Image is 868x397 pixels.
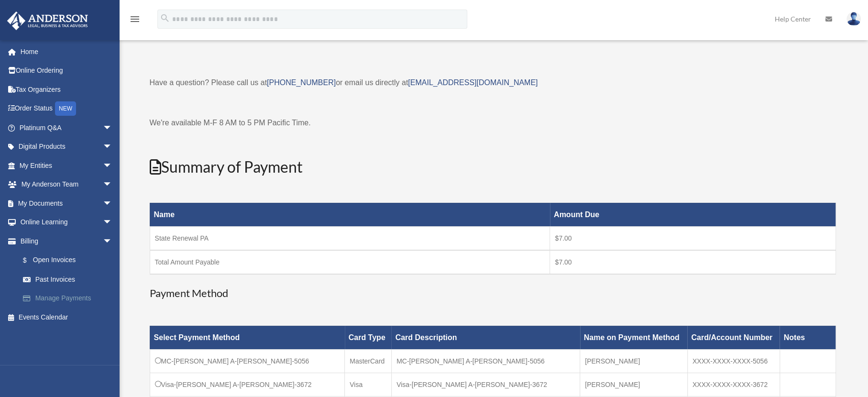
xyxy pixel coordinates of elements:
[150,349,345,373] td: MC-[PERSON_NAME] A-[PERSON_NAME]-5056
[7,137,127,156] a: Digital Productsarrow_drop_down
[103,232,122,251] span: arrow_drop_down
[150,156,836,178] h2: Summary of Payment
[7,42,127,61] a: Home
[408,78,538,87] a: [EMAIL_ADDRESS][DOMAIN_NAME]
[150,250,550,274] td: Total Amount Payable
[150,76,836,89] p: Have a question? Please call us at or email us directly at
[7,175,127,194] a: My Anderson Teamarrow_drop_down
[129,13,141,25] i: menu
[150,203,550,226] th: Name
[103,137,122,157] span: arrow_drop_down
[103,175,122,195] span: arrow_drop_down
[150,373,345,396] td: Visa-[PERSON_NAME] A-[PERSON_NAME]-3672
[550,226,835,250] td: $7.00
[345,326,392,349] th: Card Type
[150,226,550,250] td: State Renewal PA
[687,349,780,373] td: XXXX-XXXX-XXXX-5056
[129,17,141,25] a: menu
[780,326,835,349] th: Notes
[150,116,836,130] p: We're available M-F 8 AM to 5 PM Pacific Time.
[391,373,580,396] td: Visa-[PERSON_NAME] A-[PERSON_NAME]-3672
[7,194,127,213] a: My Documentsarrow_drop_down
[103,118,122,138] span: arrow_drop_down
[345,349,392,373] td: MasterCard
[687,326,780,349] th: Card/Account Number
[550,203,835,226] th: Amount Due
[13,289,127,308] a: Manage Payments
[846,12,861,26] img: User Pic
[391,326,580,349] th: Card Description
[150,286,836,301] h3: Payment Method
[550,250,835,274] td: $7.00
[7,308,127,327] a: Events Calendar
[7,80,127,99] a: Tax Organizers
[7,118,127,137] a: Platinum Q&Aarrow_drop_down
[103,156,122,176] span: arrow_drop_down
[687,373,780,396] td: XXXX-XXXX-XXXX-3672
[13,251,122,270] a: $Open Invoices
[7,99,127,119] a: Order StatusNEW
[150,326,345,349] th: Select Payment Method
[4,11,91,30] img: Anderson Advisors Platinum Portal
[7,61,127,80] a: Online Ordering
[7,213,127,232] a: Online Learningarrow_drop_down
[13,270,127,289] a: Past Invoices
[580,326,688,349] th: Name on Payment Method
[7,156,127,175] a: My Entitiesarrow_drop_down
[391,349,580,373] td: MC-[PERSON_NAME] A-[PERSON_NAME]-5056
[28,254,33,266] span: $
[103,213,122,232] span: arrow_drop_down
[7,232,127,251] a: Billingarrow_drop_down
[345,373,392,396] td: Visa
[580,349,688,373] td: [PERSON_NAME]
[103,194,122,213] span: arrow_drop_down
[267,78,336,87] a: [PHONE_NUMBER]
[160,13,170,23] i: search
[55,101,76,116] div: NEW
[580,373,688,396] td: [PERSON_NAME]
